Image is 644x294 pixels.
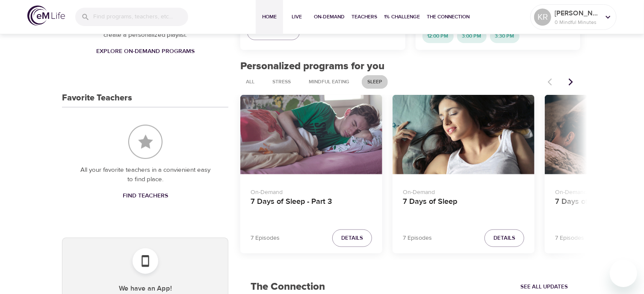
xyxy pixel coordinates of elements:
p: On-Demand [403,185,524,197]
div: 3:00 PM [457,29,487,43]
button: Details [332,229,372,247]
span: 3:00 PM [457,32,487,40]
span: 3:30 PM [490,32,520,40]
p: On-Demand [251,185,372,197]
span: On-Demand [314,12,345,21]
div: Sleep [362,75,388,89]
h3: Favorite Teachers [62,93,132,103]
button: 7 Days of Sleep [393,95,535,175]
span: Home [259,12,280,21]
img: Favorite Teachers [128,125,162,159]
span: Teachers [352,12,377,21]
span: All [241,78,260,85]
span: Live [287,12,307,21]
button: 7 Days of Sleep - Part 3 [240,95,382,175]
span: Stress [267,78,296,85]
div: 3:30 PM [490,29,520,43]
div: 12:00 PM [422,29,454,43]
p: All your favorite teachers in a convienient easy to find place. [79,165,211,185]
span: See All Updates [520,282,568,292]
button: Next items [561,73,580,91]
p: 7 Episodes [555,234,584,243]
p: 7 Episodes [251,234,280,243]
span: Sleep [362,78,387,85]
div: All [240,75,260,89]
span: Details [493,233,515,243]
a: Explore On-Demand Programs [93,44,198,59]
span: 1% Challenge [384,12,420,21]
h5: We have an App! [69,284,221,293]
img: logo [27,6,65,26]
input: Find programs, teachers, etc... [93,8,188,26]
h4: 7 Days of Sleep - Part 3 [251,197,372,218]
p: 0 Mindful Minutes [555,18,600,26]
iframe: Button to launch messaging window [610,260,637,287]
div: Stress [267,75,296,89]
p: 7 Episodes [403,234,432,243]
span: The Connection [427,12,470,21]
a: Find Teachers [119,188,171,204]
a: See All Updates [518,280,570,294]
button: Details [484,229,524,247]
span: 12:00 PM [422,32,454,40]
span: Explore On-Demand Programs [96,46,195,57]
span: Find Teachers [123,191,168,201]
p: [PERSON_NAME] [555,8,600,18]
div: Mindful Eating [303,75,355,89]
h4: 7 Days of Sleep [403,197,524,218]
span: Mindful Eating [304,78,354,85]
div: KR [534,9,551,26]
span: Details [341,233,363,243]
h2: Personalized programs for you [240,60,580,73]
